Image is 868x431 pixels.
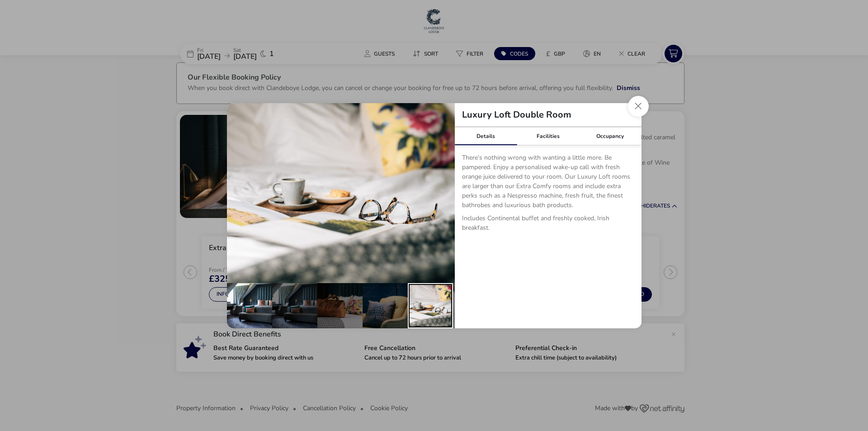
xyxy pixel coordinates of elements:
[462,213,634,236] p: Includes Continental buffet and freshly cooked, Irish breakfast.
[579,127,642,145] div: Occupancy
[227,103,642,328] div: details
[517,127,579,145] div: Facilities
[462,153,634,213] p: There’s nothing wrong with wanting a little more. Be pampered. Enjoy a personalised wake-up call ...
[227,103,455,283] img: 060d4a7567f78c362a199bebfa13ccef8ef0c65bcef7f005510fb069c23aec78
[455,127,517,145] div: Details
[455,110,579,119] h2: Luxury Loft Double Room
[628,96,649,117] button: Close dialog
